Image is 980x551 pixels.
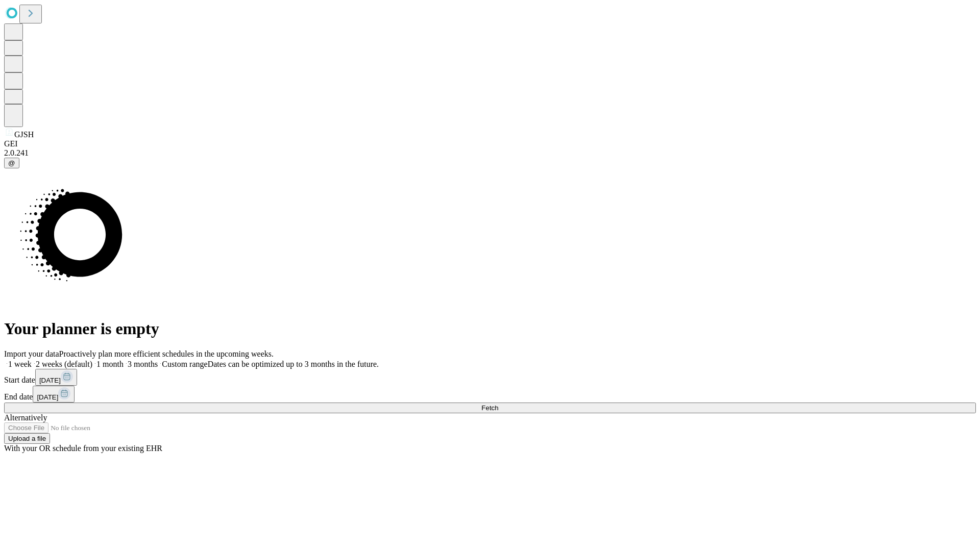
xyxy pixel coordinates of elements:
div: GEI [4,139,976,148]
span: Dates can be optimized up to 3 months in the future. [208,360,379,368]
button: [DATE] [35,369,77,386]
div: 2.0.241 [4,148,976,158]
span: GJSH [14,130,34,139]
span: Custom range [162,360,207,368]
div: End date [4,386,976,403]
span: 3 months [128,360,158,368]
span: 1 week [8,360,32,368]
span: [DATE] [39,377,61,384]
span: 1 month [96,360,124,368]
h1: Your planner is empty [4,319,976,338]
span: @ [8,159,15,167]
button: [DATE] [33,386,75,403]
button: Upload a file [4,433,50,444]
span: Fetch [481,404,498,412]
div: Start date [4,369,976,386]
span: Import your data [4,349,59,358]
span: [DATE] [37,393,58,401]
span: Alternatively [4,413,47,422]
button: Fetch [4,403,976,413]
span: With your OR schedule from your existing EHR [4,444,162,453]
button: @ [4,158,19,168]
span: 2 weeks (default) [36,360,92,368]
span: Proactively plan more efficient schedules in the upcoming weeks. [59,349,274,358]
